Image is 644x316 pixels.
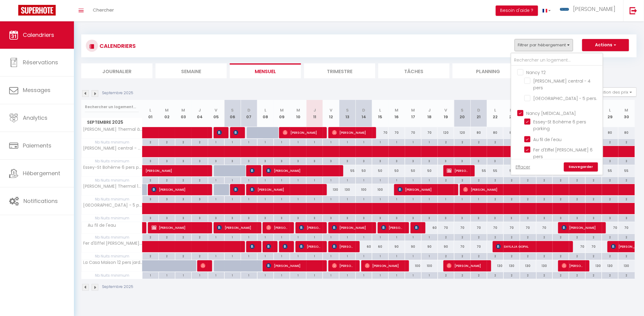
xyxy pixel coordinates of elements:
div: 70 [421,127,438,138]
th: 19 [438,100,454,127]
span: [PERSON_NAME] central - 4 pers [534,78,591,91]
div: 3 [618,215,635,221]
span: Essey-St Bohème 6 pers parking [534,119,586,132]
div: 3 [405,215,421,221]
div: 2 [537,196,553,202]
div: 1 [290,177,306,183]
th: 23 [503,100,520,127]
div: 2 [586,196,602,202]
div: 50 [372,165,389,176]
abbr: L [494,107,496,113]
div: 1 [339,139,355,145]
div: 80 [602,127,618,138]
div: 2 [192,139,208,145]
div: 1 [372,196,388,202]
span: [PERSON_NAME] [145,162,201,173]
th: 13 [339,100,356,127]
div: 3 [323,215,339,221]
div: 1 [241,177,257,183]
span: Chercher [93,7,114,13]
span: [PERSON_NAME] [611,241,639,252]
div: 70 [372,127,389,138]
abbr: D [477,107,480,113]
p: Septembre 2025 [102,90,133,96]
div: 2 [175,139,191,145]
div: 3 [504,158,520,164]
div: 1 [323,177,339,183]
div: 55 [503,165,520,176]
a: Effacer [516,164,530,170]
span: Réservations [23,59,58,66]
div: 3 [537,215,553,221]
div: 1 [290,139,306,145]
div: 3 [142,196,159,202]
button: Besoin d'aide ? [496,5,538,16]
span: [PERSON_NAME] [332,260,354,272]
div: 2 [569,196,585,202]
div: 2 [471,177,487,183]
div: 3 [602,158,618,164]
abbr: D [362,107,366,113]
div: 3 [553,215,569,221]
div: 2 [142,139,159,145]
div: 1 [339,196,355,202]
div: 3 [454,215,471,221]
div: 3 [306,158,323,164]
div: 1 [389,196,405,202]
div: 50 [405,165,422,176]
div: 1 [405,196,421,202]
abbr: M [296,107,300,113]
div: 50 [356,165,372,176]
button: Filtrer par hébergement [515,39,573,51]
th: 08 [257,100,274,127]
div: 3 [323,158,339,164]
div: 1 [241,196,257,202]
div: 3 [142,158,159,164]
span: Hébergement [23,169,60,177]
div: 100 [372,184,389,195]
div: 1 [225,139,241,145]
div: 3 [372,158,388,164]
abbr: V [330,107,332,113]
span: [GEOGRAPHIC_DATA] - 5 pers. [82,203,143,208]
div: 70 [438,222,454,233]
span: Roman Wienands [217,127,222,138]
th: 03 [175,100,191,127]
span: [PERSON_NAME] [299,222,321,233]
span: heijselaar [DATE] [414,222,420,233]
span: Analytics [23,114,47,122]
div: 3 [339,215,355,221]
div: 2 [586,177,602,183]
div: 1 [422,139,438,145]
div: 55 [487,165,503,176]
div: 2 [618,177,635,183]
div: 3 [569,215,585,221]
button: Gestion des prix [591,87,637,97]
div: 80 [503,127,520,138]
div: 1 [323,139,339,145]
div: 1 [257,196,274,202]
div: 2 [504,139,520,145]
th: 10 [290,100,306,127]
span: SHYLAJA GOPAL [496,241,567,252]
div: 1 [208,196,224,202]
div: 2 [504,196,520,202]
span: Istrati Silviu [266,241,272,252]
div: 2 [520,177,536,183]
abbr: M [625,107,628,113]
abbr: M [395,107,399,113]
span: Nb Nuits minimum [82,177,142,184]
abbr: S [461,107,464,113]
div: 3 [389,158,405,164]
div: 3 [159,196,175,202]
abbr: M [181,107,185,113]
div: 1 [356,177,372,183]
abbr: S [346,107,349,113]
div: 3 [422,158,438,164]
div: 3 [504,215,520,221]
li: Semaine [156,63,227,78]
abbr: L [380,107,381,113]
div: 2 [553,177,569,183]
abbr: J [313,107,316,113]
span: [PERSON_NAME] [332,127,370,138]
